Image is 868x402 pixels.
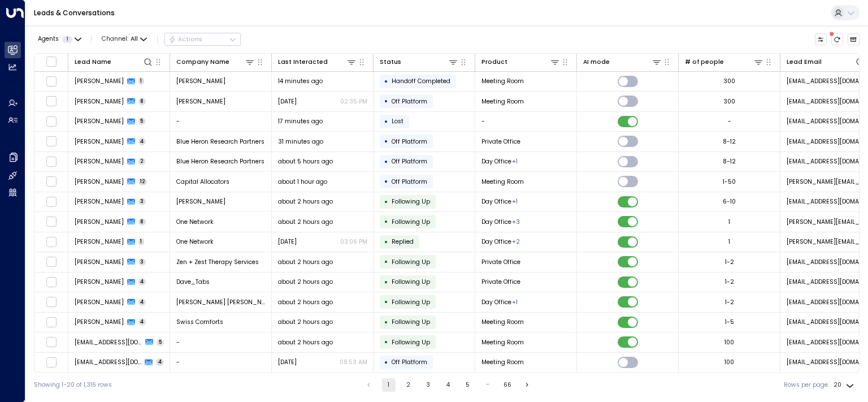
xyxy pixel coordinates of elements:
span: about 2 hours ago [278,338,333,347]
span: Replied [392,237,414,246]
span: 14 minutes ago [278,77,323,85]
span: 1 [138,77,145,85]
span: Toggle select all [46,56,57,67]
div: Product [481,57,507,67]
span: Sep 17, 2025 [278,237,297,246]
button: Channel:All [98,33,150,45]
span: Toggle select row [46,357,57,368]
span: Channel: [98,33,150,45]
span: about 2 hours ago [278,278,333,286]
div: - [728,117,731,126]
div: • [384,174,388,189]
span: Day Office [481,298,511,306]
span: 12 [138,178,147,185]
button: Go to page 66 [501,378,514,392]
div: Private Office [512,157,518,166]
span: Meeting Room [481,77,524,85]
div: • [384,214,388,229]
button: page 1 [382,378,396,392]
span: Day Office [481,157,511,166]
span: Dave Damien [75,278,124,286]
div: Meeting Room,Private Office [512,237,520,246]
div: 8-12 [723,137,736,146]
span: 3 [138,258,146,266]
span: Handoff Completed [392,77,450,85]
span: Hank Strmac [75,178,124,186]
span: Charnice Cush [75,137,124,146]
span: about 5 hours ago [278,157,333,166]
span: Private Office [481,278,520,286]
p: 03:06 PM [340,237,367,246]
td: - [170,353,272,373]
span: Blue Heron Research Partners [176,137,264,146]
span: Lost [392,117,403,126]
span: Bill Nadel [75,318,124,326]
span: 17 minutes ago [278,117,323,126]
div: 1-50 [723,178,736,186]
span: 4 [138,318,146,326]
span: Toggle select row [46,257,57,267]
span: One Network [176,218,214,226]
span: Following Up [392,218,430,226]
span: Jaime [75,298,124,306]
div: Company Name [176,57,255,67]
div: 100 [724,358,734,366]
div: • [384,154,388,169]
div: Actions [168,36,203,44]
span: Following Up [392,258,430,266]
div: • [384,275,388,289]
span: 4 [138,278,146,286]
span: Mayer Brown [176,97,225,106]
div: Status [380,57,401,67]
span: about 2 hours ago [278,218,333,226]
span: All [131,36,138,42]
div: 1-2 [725,278,734,286]
div: Private Office [512,197,518,206]
button: Archived Leads [848,33,860,46]
button: Go to next page [520,378,534,392]
span: Chris Hanson [75,218,124,226]
div: • [384,74,388,89]
p: 02:35 PM [340,97,367,106]
span: 31 minutes ago [278,137,323,146]
div: • [384,355,388,370]
span: Toggle select row [46,317,57,327]
span: Molly Ryan [75,97,124,106]
span: 4 [138,138,146,145]
div: • [384,295,388,309]
span: Meeting Room [481,318,524,326]
button: Agents1 [34,33,84,45]
span: Meeting Room [481,358,524,366]
div: AI mode [583,57,610,67]
div: • [384,94,388,109]
span: John Doe [75,117,124,126]
div: # of people [685,57,764,67]
div: Lead Email [787,57,866,67]
div: 1-2 [725,258,734,266]
div: Lead Name [75,57,154,67]
span: Day Office [481,197,511,206]
div: Lead Name [75,57,111,67]
span: Following Up [392,338,430,347]
p: 08:53 AM [340,358,367,366]
nav: pagination navigation [362,378,535,392]
span: 5 [157,339,164,346]
span: One Network [176,237,214,246]
button: Go to page 5 [461,378,475,392]
span: Toggle select row [46,297,57,308]
span: Off Platform [392,137,427,146]
span: Toggle select row [46,156,57,167]
div: Private Office [512,298,518,306]
span: Preston Konrad [75,197,124,206]
span: Swiss Comforts [176,318,223,326]
span: 8 [138,218,146,226]
span: Agents [38,36,59,42]
div: AI mode [583,57,662,67]
button: Actions [164,33,241,46]
button: Go to page 2 [402,378,415,392]
div: 6-10 [723,197,736,206]
span: Sep 10, 2025 [278,358,297,366]
span: Meeting Room [481,97,524,106]
span: Following Up [392,278,430,286]
div: 1-2 [725,298,734,306]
